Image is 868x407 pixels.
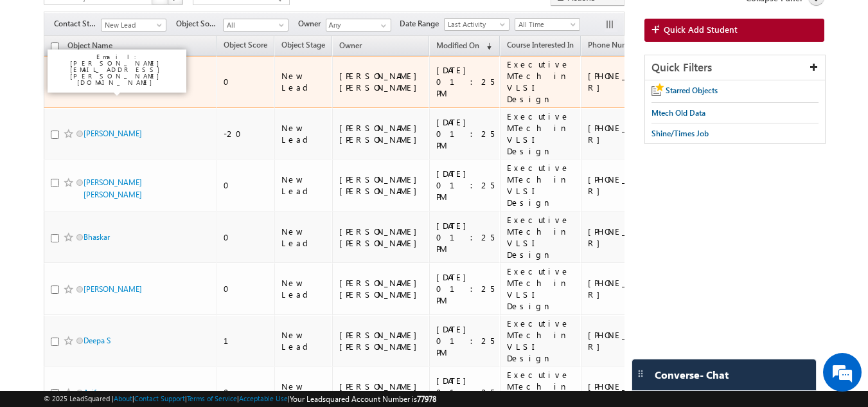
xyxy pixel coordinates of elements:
div: New Lead [281,122,326,145]
span: 77978 [417,394,436,404]
input: Type to Search [326,19,391,32]
span: Modified On [436,41,479,50]
a: Terms of Service [187,394,237,402]
a: Modified On (sorted descending) [430,38,498,55]
div: 1 [224,335,269,347]
div: Executive MTech in VLSI Design [507,214,575,260]
div: [PERSON_NAME] [PERSON_NAME] [339,174,423,197]
div: [PERSON_NAME] [PERSON_NAME] [339,329,423,352]
div: New Lead [281,70,326,93]
div: [PERSON_NAME] [PERSON_NAME] [339,70,423,93]
input: Check all records [51,42,59,51]
a: Phone Number [581,38,646,55]
a: Deepa S [84,336,111,345]
span: New Lead [102,19,163,31]
div: [PERSON_NAME] [PERSON_NAME] [339,122,423,145]
span: © 2025 LeadSquared | | | | | [44,393,436,405]
div: [PHONE_NUMBER] [588,381,671,404]
div: [PHONE_NUMBER] [588,329,671,352]
a: Bhaskar [84,232,110,242]
a: Object Stage [275,38,332,55]
div: 0 [224,283,269,294]
span: All Time [515,19,576,30]
span: Contact Stage [54,18,101,30]
span: Owner [298,18,326,30]
span: Object Source [176,18,223,30]
div: 0 [224,386,269,398]
a: Show All Items [374,19,390,32]
span: (sorted descending) [481,41,492,51]
a: New Lead [101,19,166,32]
img: carter-drag [635,368,646,379]
div: 0 [224,231,269,243]
a: All Time [515,18,580,31]
div: Executive MTech in VLSI Design [507,59,575,105]
a: Asifa [84,388,100,397]
div: [DATE] 01:25 PM [436,64,494,99]
div: Executive MTech in VLSI Design [507,266,575,312]
a: [PERSON_NAME] [PERSON_NAME] [84,177,142,199]
span: Last Activity [445,19,506,30]
span: Converse - Chat [655,369,729,381]
div: New Lead [281,329,326,352]
span: Mtech Old Data [651,108,705,118]
span: Owner [339,41,362,50]
span: Object Score [224,40,267,50]
span: Date Range [400,18,444,30]
div: -20 [224,128,269,140]
a: Acceptable Use [239,394,288,402]
a: All [223,19,288,32]
span: Course Interested In [507,40,574,50]
div: 0 [224,179,269,191]
a: [PERSON_NAME] [84,284,142,294]
div: [DATE] 01:25 PM [436,271,494,306]
a: Course Interested In [500,38,580,55]
div: Executive MTech in VLSI Design [507,111,575,157]
div: [DATE] 01:25 PM [436,323,494,358]
a: Quick Add Student [644,19,825,42]
div: New Lead [281,226,326,249]
div: [DATE] 01:25 PM [436,168,494,203]
div: [PERSON_NAME] [PERSON_NAME] [339,226,423,249]
a: Last Activity [444,18,509,31]
a: Object Score [217,38,274,55]
div: [PHONE_NUMBER] [588,277,671,300]
span: Phone Number [588,40,640,50]
span: Object Stage [281,40,325,50]
div: Executive MTech in VLSI Design [507,318,575,364]
a: Object Name [61,39,119,55]
div: Quick Filters [645,55,826,80]
div: New Lead [281,174,326,197]
span: Your Leadsquared Account Number is [290,394,436,404]
div: [PHONE_NUMBER] [588,226,671,249]
a: About [114,394,132,402]
div: [PHONE_NUMBER] [588,174,671,197]
div: [PERSON_NAME] [PERSON_NAME] [339,381,423,404]
span: Shine/Times Job [651,129,709,138]
div: [DATE] 01:25 PM [436,116,494,151]
div: New Lead [281,381,326,404]
div: [PHONE_NUMBER] [588,70,671,93]
div: [DATE] 01:25 PM [436,220,494,255]
div: 0 [224,76,269,87]
div: [PERSON_NAME] [PERSON_NAME] [339,277,423,300]
span: All [224,19,285,31]
span: Quick Add Student [664,24,738,35]
a: [PERSON_NAME] [84,129,142,138]
a: Contact Support [134,394,185,402]
div: Executive MTech in VLSI Design [507,162,575,208]
div: [PHONE_NUMBER] [588,122,671,145]
span: Starred Objects [666,86,718,95]
div: New Lead [281,277,326,300]
p: Email: [PERSON_NAME][EMAIL_ADDRESS][PERSON_NAME][DOMAIN_NAME] [53,53,181,86]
